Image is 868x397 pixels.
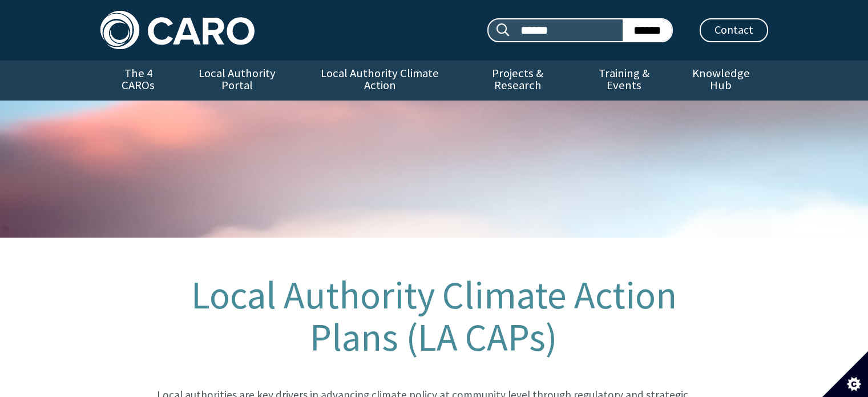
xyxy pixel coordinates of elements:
[822,351,868,397] button: Set cookie preferences
[574,61,674,101] a: Training & Events
[298,61,461,101] a: Local Authority Climate Action
[157,274,710,359] h1: Local Authority Climate Action Plans (LA CAPs)
[176,61,298,101] a: Local Authority Portal
[700,18,768,42] a: Contact
[100,61,176,101] a: The 4 CAROs
[674,61,768,101] a: Knowledge Hub
[461,61,574,101] a: Projects & Research
[100,11,255,49] img: Caro logo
